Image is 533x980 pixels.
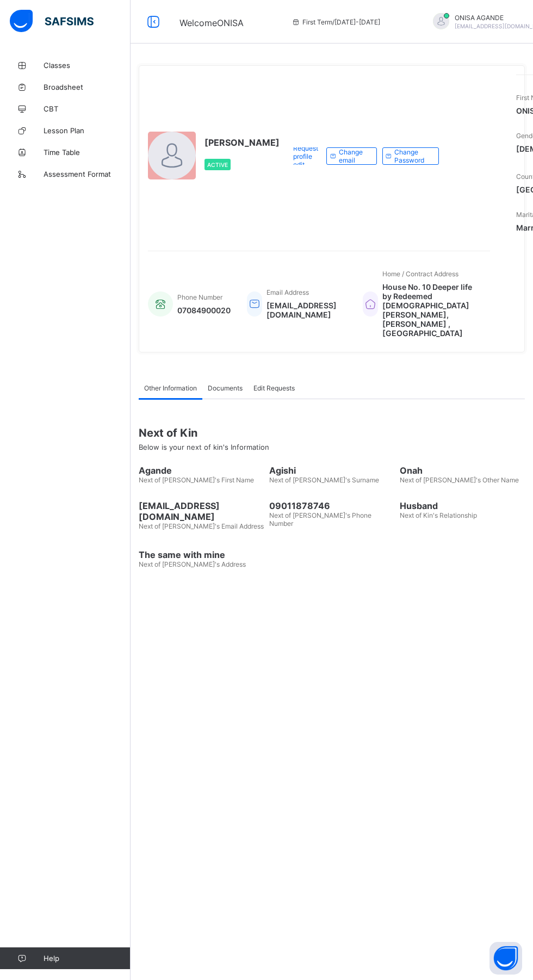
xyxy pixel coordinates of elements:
[139,500,264,522] span: [EMAIL_ADDRESS][DOMAIN_NAME]
[339,148,368,164] span: Change email
[139,476,254,484] span: Next of [PERSON_NAME]'s First Name
[44,104,131,113] span: CBT
[269,465,394,476] span: Agishi
[44,126,131,135] span: Lesson Plan
[139,560,246,568] span: Next of [PERSON_NAME]'s Address
[44,148,131,157] span: Time Table
[44,954,130,963] span: Help
[139,426,525,439] span: Next of Kin
[177,293,222,301] span: Phone Number
[207,162,228,168] span: Active
[266,301,346,319] span: [EMAIL_ADDRESS][DOMAIN_NAME]
[489,942,522,975] button: Open asap
[269,500,394,511] span: 09011878746
[139,443,269,451] span: Below is your next of kin's Information
[269,511,371,528] span: Next of [PERSON_NAME]'s Phone Number
[204,137,280,148] span: [PERSON_NAME]
[139,465,264,476] span: Agande
[139,549,264,560] span: The same with mine
[382,270,458,278] span: Home / Contract Address
[292,18,380,26] span: session/term information
[400,476,519,484] span: Next of [PERSON_NAME]'s Other Name
[382,282,479,338] span: House No. 10 Deeper life by Redeemed [DEMOGRAPHIC_DATA] [PERSON_NAME], [PERSON_NAME] , [GEOGRAPHI...
[266,288,309,296] span: Email Address
[293,144,318,169] span: Request profile edit
[179,17,244,28] span: Welcome ONISA
[144,384,197,392] span: Other Information
[269,476,379,484] span: Next of [PERSON_NAME]'s Surname
[400,500,525,511] span: Husband
[44,83,131,91] span: Broadsheet
[139,522,264,530] span: Next of [PERSON_NAME]'s Email Address
[394,148,430,164] span: Change Password
[400,511,477,519] span: Next of Kin's Relationship
[44,61,131,70] span: Classes
[10,10,94,33] img: safsims
[253,384,295,392] span: Edit Requests
[208,384,243,392] span: Documents
[177,306,231,315] span: 07084900020
[44,170,131,178] span: Assessment Format
[400,465,525,476] span: Onah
